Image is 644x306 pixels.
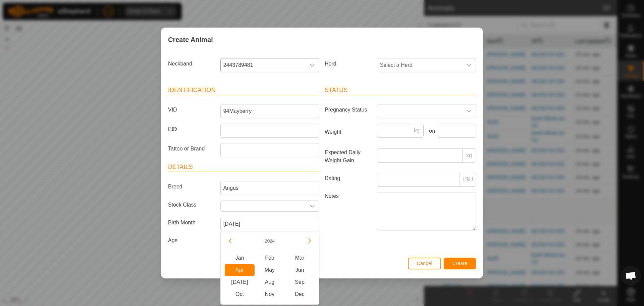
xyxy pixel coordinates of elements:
header: Status [325,86,476,95]
span: Cancel [417,261,432,266]
header: Identification [168,86,319,95]
button: Previous Year [225,235,235,246]
span: Jan [225,252,255,264]
label: Tattoo or Brand [165,143,218,155]
div: dropdown trigger [306,58,319,72]
header: Details [168,163,319,172]
label: EID [165,124,218,135]
label: on [426,127,435,135]
div: Open chat [621,266,641,286]
span: Jun [285,264,315,276]
label: Neckband [165,58,218,70]
label: Breed [165,181,218,192]
span: Feb [255,252,285,264]
label: Stock Class [165,201,218,209]
span: [DATE] [225,276,255,288]
span: Create [452,261,468,266]
label: Pregnancy Status [322,104,374,116]
div: dropdown trigger [462,104,476,118]
span: Nov [255,288,285,300]
span: Select a Herd [377,58,462,72]
span: Mar [285,252,315,264]
span: Aug [255,276,285,288]
label: Age [165,236,218,245]
p-inputgroup-addon: kg [463,148,476,163]
button: Next Year [304,235,315,246]
span: Sep [285,276,315,288]
label: VID [165,104,218,116]
span: May [255,264,285,276]
div: dropdown trigger [306,201,319,211]
span: Dec [285,288,315,300]
p-inputgroup-addon: kg [410,124,424,138]
label: Herd [322,58,374,70]
span: 2443789481 [221,58,306,72]
button: Choose Year [262,237,277,245]
label: Rating [322,173,374,184]
span: Create Animal [168,35,213,45]
span: Apr [225,264,255,276]
p-inputgroup-addon: LSU [460,173,476,187]
span: Oct [225,288,255,300]
label: Birth Month [165,217,218,228]
button: Create [444,258,476,269]
div: Choose Date [220,231,319,305]
label: Notes [322,192,374,230]
label: Expected Daily Weight Gain [322,148,374,165]
label: Weight [322,124,374,140]
button: Cancel [408,258,441,269]
div: dropdown trigger [462,58,476,72]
